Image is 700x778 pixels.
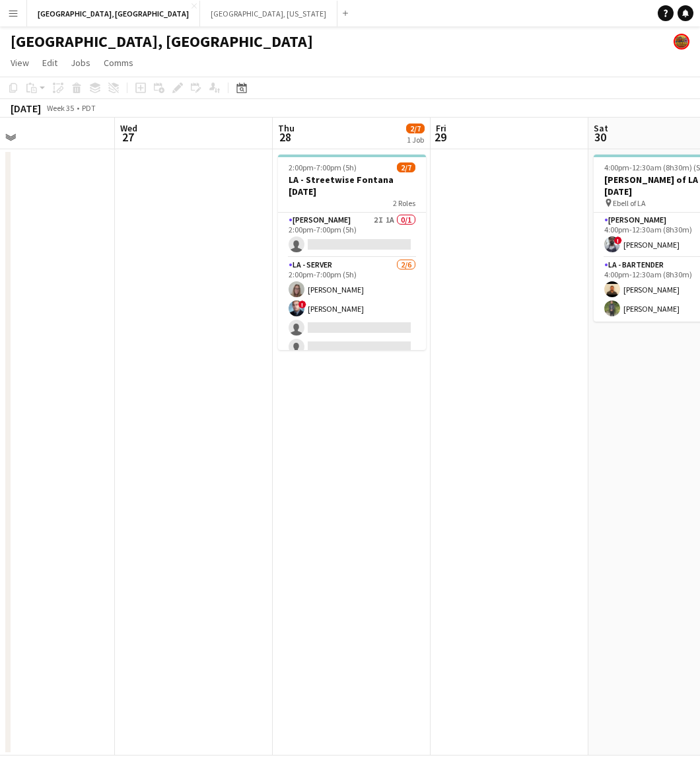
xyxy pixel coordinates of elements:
button: [GEOGRAPHIC_DATA], [US_STATE] [200,1,337,26]
app-user-avatar: Rollin Hero [674,34,689,50]
a: Jobs [65,54,96,71]
a: Edit [37,54,63,71]
span: View [11,57,29,69]
div: PDT [82,103,96,113]
div: [DATE] [11,102,41,115]
a: View [5,54,34,71]
span: Week 35 [44,103,77,113]
a: Comms [98,54,139,71]
h1: [GEOGRAPHIC_DATA], [GEOGRAPHIC_DATA] [11,32,313,52]
span: Jobs [71,57,90,69]
span: Edit [42,57,57,69]
span: Comms [104,57,133,69]
button: [GEOGRAPHIC_DATA], [GEOGRAPHIC_DATA] [27,1,200,26]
